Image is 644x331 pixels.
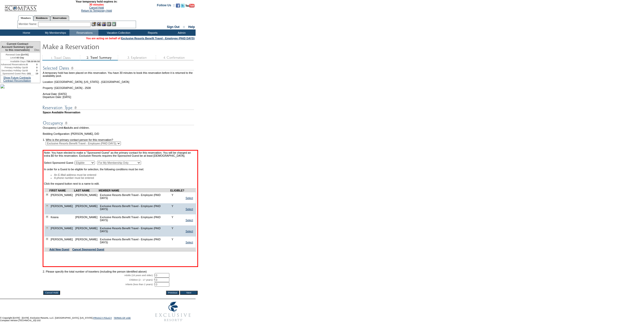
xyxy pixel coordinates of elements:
[49,237,74,245] td: [PERSON_NAME]
[46,238,48,240] img: plus.gif
[185,241,193,244] a: Select
[185,230,193,233] a: Select
[43,89,198,95] td: Arrival Date: [DATE]
[188,25,195,29] a: Help
[98,29,138,36] td: Vacation Collection
[26,66,34,69] td: 0
[167,25,179,29] a: Sign Out
[121,37,195,40] a: Exclusive Resorts Benefit Travel - Employee (PAID DAYS)
[80,55,118,60] img: step2_state2.gif
[34,72,40,75] td: 19
[138,29,167,36] td: Reports
[183,25,185,29] span: ::
[185,219,193,222] a: Select
[43,270,198,273] td: 2. Please specify the total number of travelers (including the person identified above)
[49,189,74,192] td: FIRST NAME
[43,83,198,89] td: Property: [GEOGRAPHIC_DATA] - 2508
[180,291,198,295] input: Next
[1,60,26,63] td: Available Days:
[107,22,111,26] img: Reservations
[40,3,153,6] span: 30 minutes
[150,299,196,324] img: Exclusive Resorts
[1,42,34,53] td: Current Contract Account Summary (prior to this reservation)
[43,135,198,141] td: 1. Who is the primary contact person for this reservation?
[42,55,80,60] img: step1_state3.gif
[26,60,34,63] td: 738.00
[99,237,170,245] td: Exclusive Resorts Benefit Travel - Employee (PAID DAYS)
[86,37,195,40] span: You are acting on behalf of:
[102,22,106,26] img: Impersonate
[74,203,99,212] td: [PERSON_NAME]
[89,6,104,9] a: Cancel Hold
[114,317,131,319] a: TERMS OF USE
[43,111,198,114] td: Space Available Reservation
[74,237,99,245] td: [PERSON_NAME]
[69,29,98,36] td: Reservations
[43,132,198,135] td: Bedding Configuration: [PERSON_NAME], D/D
[176,4,180,8] img: Become our fan on Facebook
[185,196,193,200] a: Select
[54,176,196,179] li: A phone number must be entered
[166,291,179,295] input: Previous
[43,291,60,295] input: Cancel Hold
[181,5,185,8] a: Follow us on Twitter
[185,208,193,211] a: Select
[170,214,184,223] td: Y
[72,248,104,251] a: Cancel Sponsored Guest
[112,22,116,26] img: b_calculator.gif
[49,192,74,201] td: [PERSON_NAME]
[49,248,69,251] a: Add New Guest
[185,5,195,8] a: Subscribe to our YouTube Channel
[26,69,34,72] td: 0
[49,225,74,234] td: [PERSON_NAME]
[33,15,50,21] a: Residences
[11,29,40,36] td: Home
[50,15,69,21] a: Reservations
[99,192,170,201] td: Exclusive Resorts Benefit Travel - Employee (PAID DAYS)
[1,56,34,60] td: 60 Day
[46,205,48,207] img: plus.gif
[170,189,184,192] td: ELIGIBLE?
[54,173,196,176] li: An E-Mail address must be entered
[43,77,198,83] td: Location: [GEOGRAPHIC_DATA], [US_STATE] - [GEOGRAPHIC_DATA]
[43,95,198,98] td: Departure Date: [DATE]
[34,69,40,72] td: 0
[4,1,37,11] img: Compass Home
[34,48,40,51] span: Disc.
[74,214,99,223] td: [PERSON_NAME]
[3,76,31,79] a: Show Future Contracts
[118,55,156,60] img: step3_state1.gif
[1,84,5,88] img: RDM_dest1_shells_test.jpg
[1,53,34,56] td: [DATE]
[34,66,40,69] td: 0
[10,56,17,59] span: Level:
[43,71,198,77] td: A temporary hold has been placed on this reservation. You have 30 minutes to book this reservatio...
[43,105,194,111] img: subTtlResType.gif
[43,273,155,278] td: Adults (18 years and older): *
[97,22,101,26] img: View
[74,225,99,234] td: [PERSON_NAME]
[1,63,26,66] td: Advanced Reservations:
[26,72,34,75] td: -161
[99,189,170,192] td: MEMBER NAME
[176,5,180,8] a: Become our fan on Facebook
[81,9,112,12] a: Return to Temporary Hold
[157,3,175,9] td: Follow Us ::
[26,63,34,66] td: 6
[46,193,48,196] img: plus.gif
[167,29,196,36] td: Admin
[49,214,74,223] td: Keana
[34,63,40,66] td: 0
[185,4,195,8] img: Subscribe to our YouTube Channel
[92,22,96,26] img: b_edit.gif
[40,29,69,36] td: My Memberships
[1,66,26,69] td: Primary Holiday Opt:
[43,126,198,129] td: Occupancy Limit: adults and children.
[18,15,34,21] a: Members
[43,278,155,282] td: Children (2 - 17 years): *
[44,161,196,266] td: Select Sponsored Guest : In order for a Guest to be eligible for selection, the following conditi...
[34,60,40,63] td: 99.50
[42,41,143,51] img: Make Reservation
[170,237,184,245] td: Y
[99,214,170,223] td: Exclusive Resorts Benefit Travel - Employee (PAID DAYS)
